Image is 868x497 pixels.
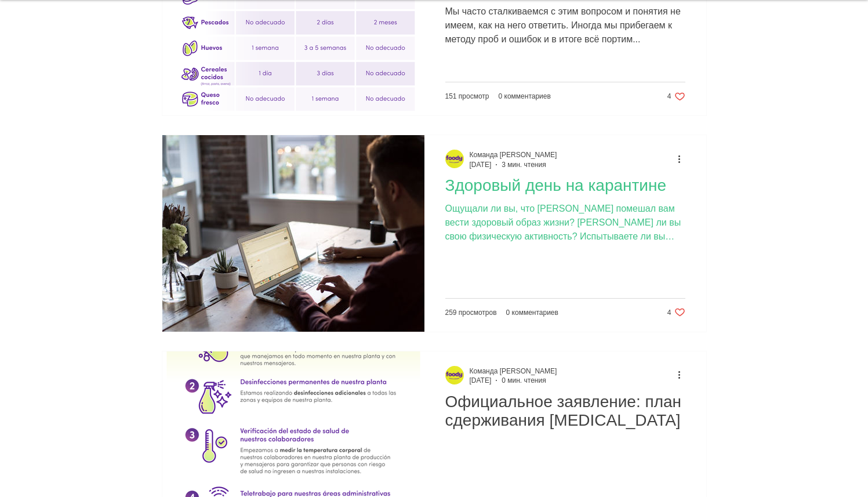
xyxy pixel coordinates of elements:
[445,393,682,429] font: Официальное заявление: план сдерживания [MEDICAL_DATA]
[445,366,464,384] img: Фото автора: Foody Team
[801,430,856,485] iframe: Виджет чата Messagebird
[445,150,464,168] img: Фото автора: Foody Team
[499,92,551,100] font: 0 комментариев
[470,376,492,384] span: 15 марта 2020 г.
[470,161,492,169] font: [DATE]
[470,367,557,375] font: Команда [PERSON_NAME]
[445,92,489,100] font: 151 просмотр
[667,307,685,318] button: Поставить лайк посту
[677,152,691,166] button: Больше действий
[677,368,691,382] button: Больше действий
[470,161,492,169] span: 21 апреля 2020 г.
[667,91,685,102] button: Поставить лайк посту
[470,376,492,384] font: [DATE]
[470,150,557,161] a: Команда [PERSON_NAME]
[502,376,546,384] font: 0 мин. чтения
[445,309,497,317] font: 259 просмотров
[470,151,557,159] font: Команда [PERSON_NAME]
[667,309,671,317] font: 4
[445,6,681,44] font: Мы часто сталкиваемся с этим вопросом и понятия не имеем, как на него ответить. Иногда мы прибега...
[506,309,558,317] font: 0 комментариев
[502,161,546,169] font: 3 мин. чтения
[445,176,667,194] font: Здоровый день на карантине
[470,151,557,159] span: Команда Foody
[445,392,685,437] a: Официальное заявление: план сдерживания [MEDICAL_DATA]
[445,176,685,202] a: Здоровый день на карантине
[470,367,557,375] span: Команда Foody
[445,204,681,255] font: Ощущали ли вы, что [PERSON_NAME] помешал вам вести здоровый образ жизни? [PERSON_NAME] ли вы свою...
[470,365,557,376] a: Команда [PERSON_NAME]
[162,135,425,332] img: Здоровый день на карантине
[667,92,671,100] font: 4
